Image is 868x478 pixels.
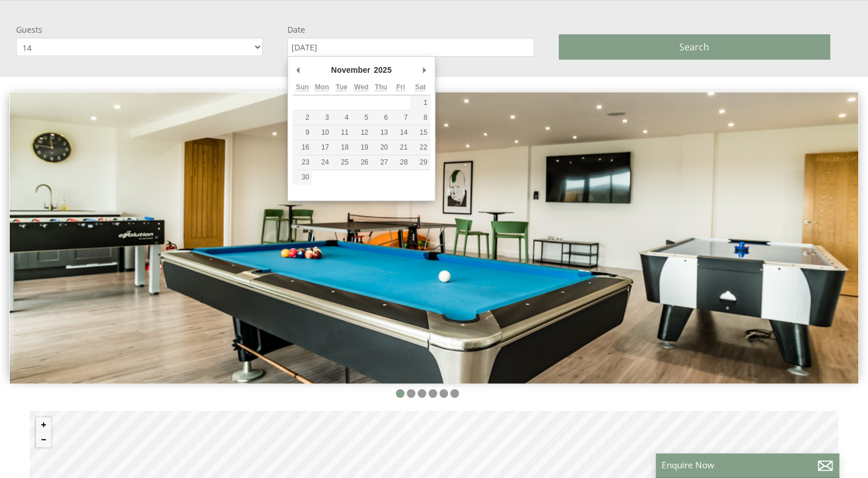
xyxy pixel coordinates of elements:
[415,83,426,91] abbr: Saturday
[679,41,709,53] span: Search
[332,126,351,140] button: 11
[352,111,371,125] button: 5
[293,170,312,185] button: 30
[375,83,387,91] abbr: Thursday
[391,155,410,170] button: 28
[332,140,351,155] button: 18
[36,417,51,432] button: Zoom in
[312,111,332,125] button: 3
[287,38,534,57] input: Arrival Date
[293,111,312,125] button: 2
[410,126,430,140] button: 15
[293,61,304,79] button: Previous Month
[352,155,371,170] button: 26
[329,61,372,79] div: November
[352,140,371,155] button: 19
[352,126,371,140] button: 12
[410,96,430,110] button: 1
[410,140,430,155] button: 22
[391,126,410,140] button: 14
[371,155,391,170] button: 27
[293,155,312,170] button: 23
[391,140,410,155] button: 21
[312,140,332,155] button: 17
[419,61,430,79] button: Next Month
[410,111,430,125] button: 8
[354,83,368,91] abbr: Wednesday
[559,34,830,60] button: Search
[332,155,351,170] button: 25
[16,24,263,35] label: Guests
[372,61,393,79] div: 2025
[371,126,391,140] button: 13
[293,126,312,140] button: 9
[391,111,410,125] button: 7
[287,24,534,35] label: Date
[332,111,351,125] button: 4
[36,432,51,447] button: Zoom out
[293,140,312,155] button: 16
[371,111,391,125] button: 6
[296,83,309,91] abbr: Sunday
[315,83,329,91] abbr: Monday
[661,459,834,471] p: Enquire Now
[336,83,347,91] abbr: Tuesday
[410,155,430,170] button: 29
[312,155,332,170] button: 24
[396,83,405,91] abbr: Friday
[312,126,332,140] button: 10
[371,140,391,155] button: 20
